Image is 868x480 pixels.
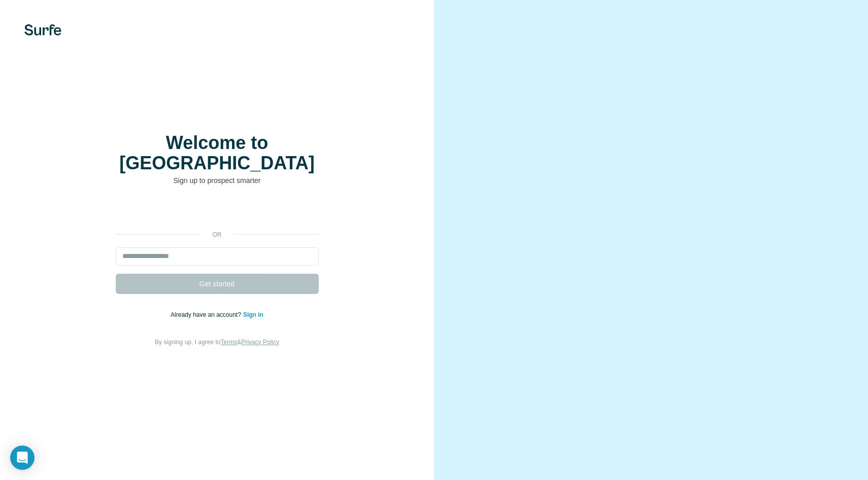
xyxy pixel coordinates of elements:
[241,339,279,346] a: Privacy Policy
[171,311,243,318] span: Already have an account?
[116,175,319,186] p: Sign up to prospect smarter
[24,24,61,35] img: Surfe's logo
[155,339,279,346] span: By signing up, I agree to &
[221,339,238,346] a: Terms
[116,133,319,173] h1: Welcome to [GEOGRAPHIC_DATA]
[111,201,324,223] iframe: Sign in with Google Button
[10,446,35,470] div: Open Intercom Messenger
[243,311,263,318] a: Sign in
[201,230,233,239] p: or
